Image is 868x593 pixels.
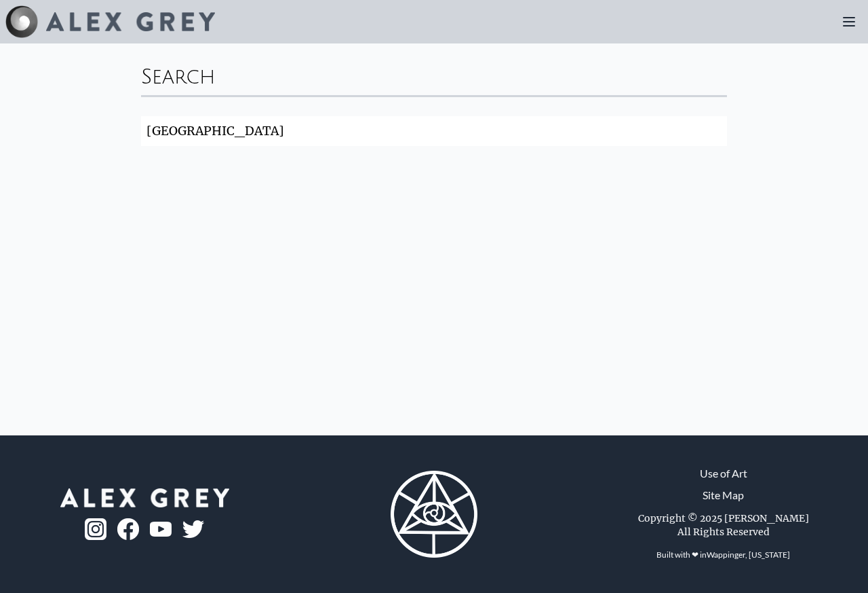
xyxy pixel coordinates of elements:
[141,116,727,146] input: Search...
[703,487,744,503] a: Site Map
[85,518,106,540] img: ig-logo.png
[651,544,795,566] div: Built with ❤ in
[182,520,204,538] img: twitter-logo.png
[638,511,809,525] div: Copyright © 2025 [PERSON_NAME]
[150,522,172,537] img: youtube-logo.png
[700,465,747,482] a: Use of Art
[117,518,139,540] img: fb-logo.png
[707,550,790,560] a: Wappinger, [US_STATE]
[677,525,770,539] div: All Rights Reserved
[141,54,727,95] div: Search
